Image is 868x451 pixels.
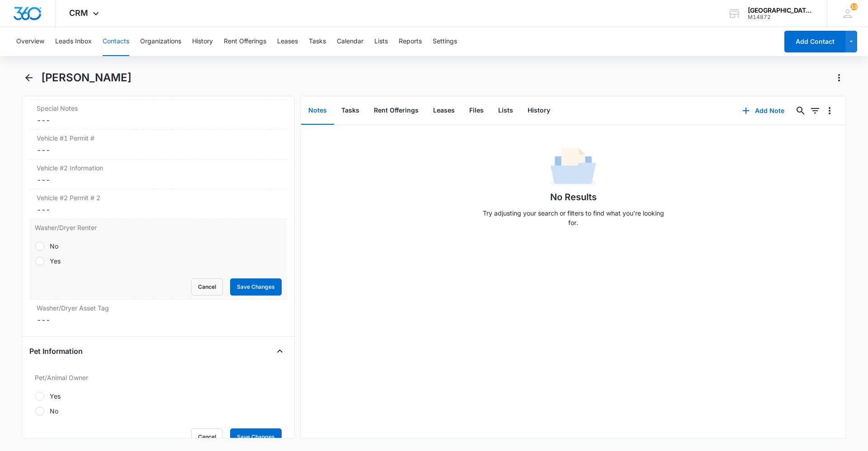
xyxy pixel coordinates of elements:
[224,27,266,56] button: Rent Offerings
[50,391,61,401] div: Yes
[16,27,44,56] button: Overview
[37,145,280,155] dd: ---
[230,428,282,446] button: Save Changes
[29,160,287,189] div: Vehicle #2 Information---
[55,27,92,56] button: Leads Inbox
[733,100,793,122] button: Add Note
[37,115,280,126] dd: ---
[29,100,287,130] div: Special Notes---
[69,8,88,18] span: CRM
[426,97,462,125] button: Leases
[301,97,334,125] button: Notes
[37,193,280,202] label: Vehicle #2 Permit # 2
[822,103,837,118] button: Overflow Menu
[550,190,597,204] h1: No Results
[50,241,58,251] div: No
[478,208,668,227] p: Try adjusting your search or filters to find what you’re looking for.
[832,70,846,85] button: Actions
[551,145,596,190] img: No Data
[748,14,814,20] div: account id
[191,428,223,446] button: Cancel
[50,256,61,266] div: Yes
[37,174,280,185] dd: ---
[309,27,326,56] button: Tasks
[784,31,845,52] button: Add Contact
[374,27,388,56] button: Lists
[850,3,858,10] span: 13
[103,27,129,56] button: Contacts
[337,27,363,56] button: Calendar
[334,97,367,125] button: Tasks
[37,133,280,143] label: Vehicle #1 Permit #
[277,27,298,56] button: Leases
[35,223,282,232] label: Washer/Dryer Renter
[29,300,287,329] div: Washer/Dryer Asset Tag---
[37,303,280,313] label: Washer/Dryer Asset Tag
[230,278,282,296] button: Save Changes
[29,346,83,357] h4: Pet Information
[191,278,223,296] button: Cancel
[41,71,132,85] h1: [PERSON_NAME]
[367,97,426,125] button: Rent Offerings
[29,189,287,219] div: Vehicle #2 Permit # 2---
[850,3,858,10] div: notifications count
[37,103,280,113] label: Special Notes
[50,406,58,416] div: No
[192,27,213,56] button: History
[748,7,814,14] div: account name
[35,373,282,382] label: Pet/Animal Owner
[433,27,457,56] button: Settings
[520,97,557,125] button: History
[491,97,520,125] button: Lists
[29,130,287,160] div: Vehicle #1 Permit #---
[793,103,808,118] button: Search...
[37,204,280,215] dd: ---
[140,27,181,56] button: Organizations
[808,103,822,118] button: Filters
[399,27,422,56] button: Reports
[37,315,280,325] dd: ---
[462,97,491,125] button: Files
[37,163,280,173] label: Vehicle #2 Information
[22,70,36,85] button: Back
[273,344,287,358] button: Close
